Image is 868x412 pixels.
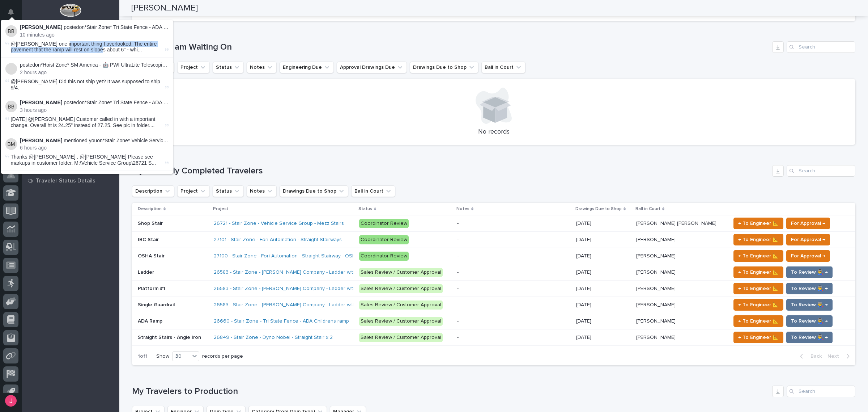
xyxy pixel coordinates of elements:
[636,252,677,259] p: [PERSON_NAME]
[733,250,783,262] button: ← To Engineer 📐
[457,318,459,324] div: -
[3,4,18,20] button: Notifications
[636,300,677,308] p: [PERSON_NAME]
[213,205,228,213] p: Project
[733,266,783,278] button: ← To Engineer 📐
[214,220,344,227] a: 26721 - Stair Zone - Vehicle Service Group - Mezz Stairs
[733,332,783,343] button: ← To Engineer 📐
[132,281,855,297] tr: Platform #1Platform #1 26583 - Stair Zone - [PERSON_NAME] Company - Ladder with Platform Sales Re...
[738,268,779,277] span: ← To Engineer 📐
[11,154,163,166] span: Thanks @[PERSON_NAME] . @[PERSON_NAME] Please see markups in customer folder. M:\Vehicle Service ...
[337,62,407,73] button: Approval Drawings Due
[177,62,210,73] button: Project
[636,219,718,227] p: [PERSON_NAME] [PERSON_NAME]
[738,235,779,244] span: ← To Engineer 📐
[132,166,769,176] h1: My Recently Completed Travelers
[213,185,244,197] button: Status
[635,205,660,213] p: Ball in Court
[60,4,81,17] img: Workspace Logo
[791,284,828,293] span: To Review 👨‍🏭 →
[359,235,409,244] div: Coordinator Review
[791,300,828,309] span: To Review 👨‍🏭 →
[359,268,443,277] div: Sales Review / Customer Approval
[359,252,409,261] div: Coordinator Review
[786,234,830,245] button: For Approval →
[20,62,169,68] p: posted on :
[214,253,359,259] a: 27100 - Stair Zone - Fori Automation - Straight Stairway - OSHA
[138,219,164,227] p: Shop Stair
[786,299,833,311] button: To Review 👨‍🏭 →
[738,317,779,325] span: ← To Engineer 📐
[636,284,677,292] p: [PERSON_NAME]
[457,237,459,243] div: -
[733,283,783,294] button: ← To Engineer 📐
[576,317,593,324] p: [DATE]
[791,252,825,260] span: For Approval →
[359,317,443,326] div: Sales Review / Customer Approval
[738,252,779,260] span: ← To Engineer 📐
[132,232,855,248] tr: IBC StairIBC Stair 27101 - Stair Zone - Fori Automation - Straight Stairways Coordinator Review- ...
[132,248,855,264] tr: OSHA StairOSHA Stair 27100 - Stair Zone - Fori Automation - Straight Stairway - OSHA Coordinator ...
[738,333,779,342] span: ← To Engineer 📐
[214,335,333,341] a: 26849 - Stair Zone - Dyno Nobel - Straight Stair x 2
[214,318,349,324] a: 26660 - Stair Zone - Tri State Fence - ADA Childrens ramp
[738,284,779,293] span: ← To Engineer 📐
[20,32,169,38] p: 10 minutes ago
[806,353,822,360] span: Back
[787,41,855,53] div: Search
[138,317,164,324] p: ADA Ramp
[481,62,526,73] button: Ball in Court
[138,268,156,276] p: Ladder
[794,353,825,360] button: Back
[132,348,153,365] p: 1 of 1
[576,300,593,308] p: [DATE]
[138,235,160,243] p: IBC Stair
[141,128,847,136] p: No records
[132,42,769,52] h1: Travelers I am Waiting On
[85,24,177,30] a: *Stair Zone* Tri State Fence - ADA Ramp
[177,185,210,197] button: Project
[11,79,160,91] span: @[PERSON_NAME] Did this not ship yet? It was supposed to ship 9/4.
[280,62,334,73] button: Engineering Due
[11,41,163,53] span: @[PERSON_NAME] one important thing I overlooked: The entire pavement that the ramp will rest on s...
[214,302,376,308] a: 26583 - Stair Zone - [PERSON_NAME] Company - Ladder with Platform
[138,300,176,308] p: Single Guardrail
[787,165,855,177] div: Search
[5,138,17,150] img: Ben Miller
[131,3,198,13] h2: [PERSON_NAME]
[575,205,622,213] p: Drawings Due to Shop
[359,284,443,293] div: Sales Review / Customer Approval
[576,252,593,259] p: [DATE]
[213,62,244,73] button: Status
[457,286,459,292] div: -
[138,333,203,341] p: Straight Stairs - Angle Iron
[20,107,169,113] p: 3 hours ago
[85,100,177,105] a: *Stair Zone* Tri State Fence - ADA Ramp
[173,353,190,360] div: 30
[359,219,409,228] div: Coordinator Review
[132,297,855,313] tr: Single GuardrailSingle Guardrail 26583 - Stair Zone - [PERSON_NAME] Company - Ladder with Platfor...
[825,353,855,360] button: Next
[132,313,855,329] tr: ADA RampADA Ramp 26660 - Stair Zone - Tri State Fence - ADA Childrens ramp Sales Review / Custome...
[20,100,62,105] strong: [PERSON_NAME]
[5,25,17,37] img: Brian Bontrager
[138,252,166,259] p: OSHA Stair
[456,205,469,213] p: Notes
[791,219,825,228] span: For Approval →
[457,253,459,259] div: -
[132,329,855,346] tr: Straight Stairs - Angle IronStraight Stairs - Angle Iron 26849 - Stair Zone - Dyno Nobel - Straig...
[457,220,459,227] div: -
[138,205,162,213] p: Description
[20,138,169,144] p: mentioned you on :
[132,185,174,197] button: Description
[733,299,783,311] button: ← To Engineer 📐
[636,333,677,341] p: [PERSON_NAME]
[786,315,833,327] button: To Review 👨‍🏭 →
[132,264,855,281] tr: LadderLadder 26583 - Stair Zone - [PERSON_NAME] Company - Ladder with Platform Sales Review / Cus...
[576,284,593,292] p: [DATE]
[132,215,855,232] tr: Shop StairShop Stair 26721 - Stair Zone - Vehicle Service Group - Mezz Stairs Coordinator Review-...
[636,317,677,324] p: [PERSON_NAME]
[576,268,593,276] p: [DATE]
[410,62,478,73] button: Drawings Due to Shop
[786,283,833,294] button: To Review 👨‍🏭 →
